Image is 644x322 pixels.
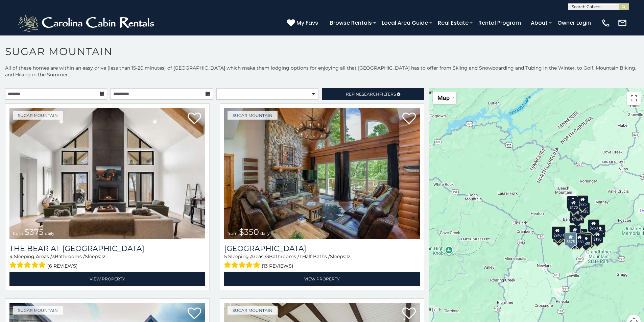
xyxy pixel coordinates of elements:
button: Change map style [433,92,456,104]
a: View Property [9,272,205,286]
span: My Favs [296,19,318,27]
span: 1 Half Baths / [299,253,330,259]
div: $240 [567,196,578,209]
a: Add to favorites [188,112,201,126]
a: About [527,17,551,29]
a: The Bear At [GEOGRAPHIC_DATA] [9,244,205,253]
span: daily [260,231,270,236]
a: Grouse Moor Lodge from $350 daily [224,108,420,239]
div: $190 [569,225,580,238]
span: daily [45,231,54,236]
a: Local Area Guide [378,17,431,29]
a: Sugar Mountain [13,111,63,120]
div: $195 [583,232,595,245]
span: (6 reviews) [47,262,78,270]
span: (13 reviews) [262,262,293,270]
div: $375 [565,232,577,246]
img: White-1-2.png [17,13,157,33]
a: [GEOGRAPHIC_DATA] [224,244,420,253]
a: Sugar Mountain [228,111,278,120]
a: View Property [224,272,420,286]
span: Map [437,94,450,101]
div: $125 [578,202,590,215]
a: Add to favorites [402,112,416,126]
img: Grouse Moor Lodge [224,108,420,239]
div: $500 [580,234,592,247]
button: Toggle fullscreen view [627,92,641,105]
div: Sleeping Areas / Bathrooms / Sleeps: [224,253,420,270]
a: Owner Login [554,17,594,29]
div: $240 [552,226,563,239]
img: mail-regular-white.png [618,18,627,28]
span: 3 [52,253,55,259]
span: 4 [9,253,13,259]
div: $155 [594,224,605,237]
a: RefineSearchFilters [322,88,424,100]
div: $190 [592,230,603,243]
div: $1,095 [570,211,584,224]
a: Browse Rentals [327,17,375,29]
a: The Bear At Sugar Mountain from $375 daily [9,108,205,239]
span: from [228,231,238,236]
div: $170 [568,199,579,212]
a: My Favs [287,19,320,27]
span: Search [362,92,379,97]
span: $375 [24,227,44,237]
div: $225 [577,195,589,208]
span: 12 [346,253,351,259]
span: Refine Filters [346,92,396,97]
span: $350 [239,227,259,237]
img: phone-regular-white.png [601,18,611,28]
span: from [13,231,23,236]
h3: The Bear At Sugar Mountain [9,244,205,253]
img: The Bear At Sugar Mountain [9,108,205,239]
span: 12 [101,253,105,259]
span: 3 [266,253,269,259]
a: Add to favorites [402,307,416,321]
div: Sleeping Areas / Bathrooms / Sleeps: [9,253,205,270]
div: $300 [569,226,581,239]
a: Real Estate [434,17,472,29]
h3: Grouse Moor Lodge [224,244,420,253]
div: $350 [574,233,586,246]
a: Sugar Mountain [228,306,278,315]
div: $200 [576,229,588,242]
span: 5 [224,253,227,259]
a: Sugar Mountain [13,306,63,315]
a: Rental Program [475,17,524,29]
div: $250 [588,219,599,232]
a: Add to favorites [188,307,201,321]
